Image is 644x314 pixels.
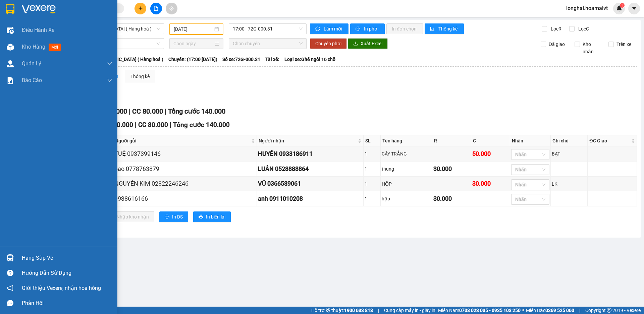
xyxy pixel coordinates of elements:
span: Báo cáo [22,76,42,84]
div: 1 [365,180,379,188]
span: Lọc C [576,25,590,33]
span: | [135,121,137,129]
span: | [129,107,130,115]
button: printerIn phơi [350,23,385,34]
div: Phản hồi [22,298,112,308]
div: bao 0778763879 [114,164,255,174]
button: Chuyển phơi [310,38,347,49]
span: CC 80.000 [138,121,168,129]
div: 1 [365,150,379,158]
span: download [353,41,358,47]
span: Giới thiệu Vexere, nhận hoa hồng [22,284,101,292]
span: Loại xe: Ghế ngồi 16 chỗ [284,56,335,63]
th: C [471,135,510,146]
img: solution-icon [7,77,14,84]
button: aim [166,3,177,14]
span: Kho hàng [22,44,45,50]
div: BẠT [552,150,587,158]
span: down [107,78,112,83]
th: R [432,135,471,146]
div: Thống kê [130,73,150,80]
div: anh 0911010208 [258,194,363,203]
span: Kho nhận [580,41,603,55]
div: thung [382,165,431,173]
div: Phương [6,14,53,22]
th: Tên hàng [381,135,432,146]
img: warehouse-icon [7,27,14,34]
span: Miền Nam [438,307,521,314]
span: 1 [621,3,623,8]
div: Hàng sắp về [22,253,112,263]
div: HỘP [382,180,431,188]
span: | [165,107,166,115]
img: icon-new-feature [616,5,622,11]
span: Nhận: [57,6,73,13]
input: Chọn ngày [173,40,213,47]
button: downloadXuất Excel [348,38,388,49]
span: copyright [607,308,611,313]
strong: 1900 633 818 [344,308,373,313]
span: | [579,307,580,314]
span: message [7,300,13,306]
span: Đã giao [546,41,568,48]
span: In DS [172,213,183,221]
span: longhai.hoamaivt [561,4,613,12]
span: caret-down [631,5,637,11]
img: warehouse-icon [7,60,14,67]
span: Cung cấp máy in - giấy in: [384,307,436,314]
div: 30.000 [5,43,54,51]
button: caret-down [628,3,640,14]
span: mới [49,44,61,51]
span: ⚪️ [522,309,524,312]
div: TUỆ 0937399146 [114,149,255,159]
span: Tổng cước 140.000 [173,121,230,129]
span: In biên lai [206,213,225,221]
span: Chuyến: (17:00 [DATE]) [168,56,217,63]
span: ĐC Giao [589,137,630,144]
button: bar-chartThống kê [425,23,464,34]
img: warehouse-icon [7,254,14,261]
button: printerIn DS [159,211,188,222]
button: plus [135,3,146,14]
span: printer [199,214,203,220]
button: In đơn chọn [386,23,423,34]
span: Lọc R [548,25,562,33]
span: aim [169,6,174,11]
div: LK [552,180,587,188]
button: file-add [150,3,162,14]
span: Xuất Excel [361,40,382,47]
div: VŨ 0366589061 [258,179,363,188]
div: Long Hải [6,6,53,14]
span: printer [165,214,169,220]
div: HUYỀN 0933186911 [258,149,363,159]
span: Số xe: 72G-000.31 [222,56,260,63]
input: 12/09/2025 [174,25,213,33]
span: | [378,307,379,314]
div: 0908108438 [57,30,104,39]
span: | [170,121,171,129]
div: 1 [365,165,379,173]
span: Tài xế: [265,56,279,63]
strong: 0708 023 035 - 0935 103 250 [459,308,521,313]
span: Điều hành xe [22,26,54,34]
div: 0938616166 [114,194,255,203]
span: Làm mới [324,25,343,33]
div: 93 NTB Q1 [57,6,104,22]
span: 17:00 - 72G-000.31 [233,24,303,34]
div: 0366055722 [6,22,53,31]
span: CC 80.000 [132,107,163,115]
button: syncLàm mới [310,23,348,34]
span: CR 60.000 [103,121,133,129]
span: down [107,61,112,66]
span: question-circle [7,270,13,276]
div: 1 [365,195,379,202]
span: Hỗ trợ kỹ thuật: [311,307,373,314]
div: LUÂN 0528888864 [258,164,363,174]
div: 30.000 [433,194,470,203]
div: AP HAI LAM [6,31,53,39]
span: R : [5,44,11,51]
div: A SƠN [57,22,104,30]
div: CÂY TRẮNG [382,150,431,158]
div: 30.000 [433,164,470,174]
span: notification [7,285,13,291]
